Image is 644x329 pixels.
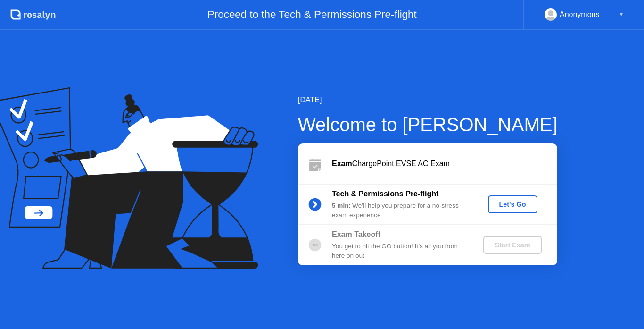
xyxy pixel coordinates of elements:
[332,230,380,238] b: Exam Takeoff
[332,242,468,261] div: You get to hit the GO button! It’s all you from here on out
[619,8,624,21] div: ▼
[488,195,537,213] button: Let's Go
[298,94,558,106] div: [DATE]
[492,201,534,208] div: Let's Go
[487,241,537,249] div: Start Exam
[332,158,557,169] div: ChargePoint EVSE AC Exam
[298,110,558,139] div: Welcome to [PERSON_NAME]
[332,201,468,220] div: : We’ll help you prepare for a no-stress exam experience
[332,160,352,168] b: Exam
[332,202,349,209] b: 5 min
[560,8,600,21] div: Anonymous
[483,236,541,254] button: Start Exam
[332,190,438,198] b: Tech & Permissions Pre-flight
